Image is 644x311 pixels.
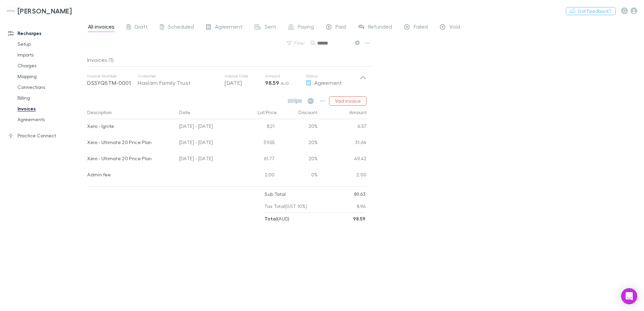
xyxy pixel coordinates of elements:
[237,119,278,135] div: 8.21
[87,168,174,182] div: Admin fee
[1,130,91,141] a: Practice Connect
[3,3,76,19] a: [PERSON_NAME]
[318,119,367,135] div: 6.57
[176,119,237,135] div: [DATE] - [DATE]
[449,23,460,32] span: Void
[82,67,372,94] div: Invoice NumberDSSYQ5TM-0001CustomerHaslam Family TrustInvoice Date[DATE]Amount98.59 AUDStatusAgre...
[87,119,174,133] div: Xero - Ignite
[414,23,428,32] span: Failed
[264,188,286,200] p: Sub Total
[278,119,318,135] div: 20%
[11,60,91,71] a: Charges
[88,23,115,32] span: All invoices
[237,135,278,151] div: 39.55
[215,23,243,32] span: Agreement
[318,135,367,151] div: 31.64
[11,93,91,103] a: Billing
[135,23,148,32] span: Draft
[368,23,392,32] span: Refunded
[318,151,367,168] div: 49.42
[176,135,237,151] div: [DATE] - [DATE]
[11,114,91,125] a: Agreements
[7,7,15,15] img: Hales Douglass's Logo
[284,39,309,47] button: Filter
[329,96,366,106] button: Void invoice
[566,7,616,15] button: Got Feedback?
[11,71,91,82] a: Mapping
[1,28,91,39] a: Recharges
[278,151,318,168] div: 20%
[264,216,277,221] strong: Total
[87,151,174,166] div: Xero - Ultimate 20 Price Plan
[265,79,279,86] strong: 98.59
[353,216,366,221] strong: 98.59
[11,39,91,49] a: Setup
[225,79,265,87] p: [DATE]
[305,73,359,79] p: Status
[11,82,91,93] a: Connections
[138,79,218,87] div: Haslam Family Trust
[265,73,305,79] p: Amount
[278,168,318,184] div: 0%
[237,151,278,168] div: 61.77
[87,135,174,149] div: Xero - Ultimate 20 Price Plan
[354,188,366,200] p: 89.63
[168,23,194,32] span: Scheduled
[278,135,318,151] div: 20%
[281,81,290,86] span: AUD
[265,23,276,32] span: Sent
[87,73,138,79] p: Invoice Number
[264,200,307,212] p: Tax Total (GST 10%)
[138,73,218,79] p: Customer
[264,213,289,225] p: ( AUD )
[87,79,138,87] p: DSSYQ5TM-0001
[314,79,342,86] span: Agreement
[357,200,365,212] p: 8.96
[11,49,91,60] a: Imports
[335,23,346,32] span: Paid
[11,103,91,114] a: Invoices
[621,288,637,304] div: Open Intercom Messenger
[225,73,265,79] p: Invoice Date
[298,23,314,32] span: Paying
[176,151,237,168] div: [DATE] - [DATE]
[18,7,72,15] h3: [PERSON_NAME]
[237,168,278,184] div: 2.00
[318,168,367,184] div: 2.00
